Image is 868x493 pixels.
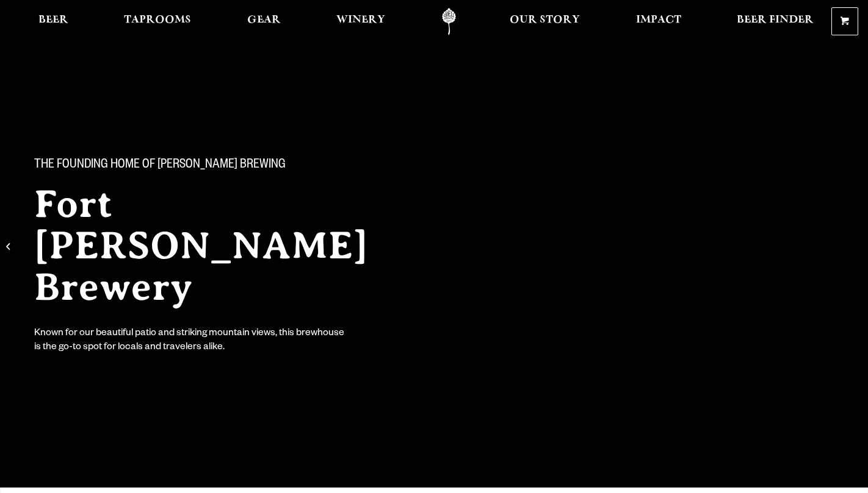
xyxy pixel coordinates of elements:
[34,327,347,355] div: Known for our beautiful patio and striking mountain views, this brewhouse is the go-to spot for l...
[34,158,286,174] span: The Founding Home of [PERSON_NAME] Brewing
[636,15,681,25] span: Impact
[247,15,281,25] span: Gear
[124,15,191,25] span: Taprooms
[34,183,415,308] h2: Fort [PERSON_NAME] Brewery
[628,8,689,35] a: Impact
[502,8,588,35] a: Our Story
[239,8,289,35] a: Gear
[328,8,393,35] a: Winery
[729,8,822,35] a: Beer Finder
[737,15,814,25] span: Beer Finder
[31,8,76,35] a: Beer
[510,15,580,25] span: Our Story
[336,15,385,25] span: Winery
[426,8,472,35] a: Odell Home
[116,8,199,35] a: Taprooms
[38,15,68,25] span: Beer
